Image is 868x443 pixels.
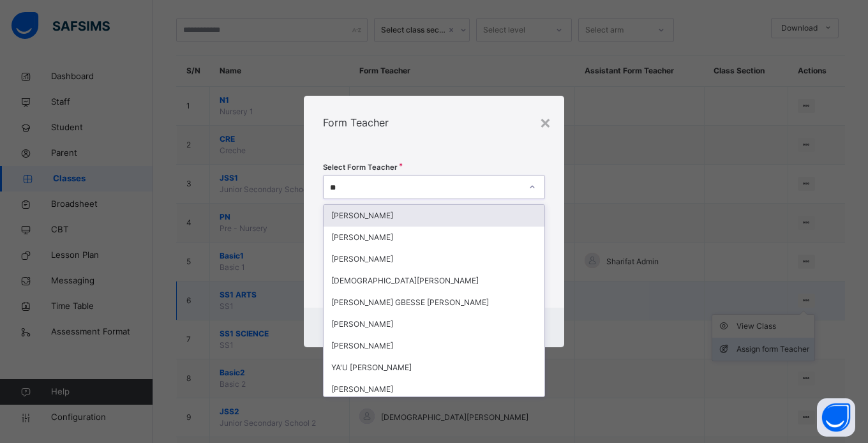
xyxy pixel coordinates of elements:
div: YA'U [PERSON_NAME] [324,357,544,379]
div: [PERSON_NAME] [324,248,544,270]
span: Select Form Teacher [323,162,398,173]
div: [PERSON_NAME] [324,205,544,227]
div: [PERSON_NAME] [324,379,544,400]
div: [DEMOGRAPHIC_DATA][PERSON_NAME] [324,270,544,292]
div: [PERSON_NAME] [324,313,544,335]
div: × [539,109,551,135]
button: Open asap [817,398,855,437]
div: [PERSON_NAME] GBESSE [PERSON_NAME] [324,292,544,313]
span: Form Teacher [323,116,389,129]
div: [PERSON_NAME] [324,227,544,248]
div: [PERSON_NAME] [324,335,544,357]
